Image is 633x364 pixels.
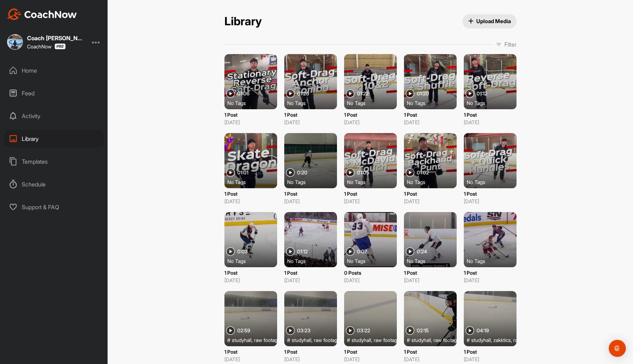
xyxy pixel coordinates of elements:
[357,91,369,96] span: 01:22
[357,328,370,333] span: 03:22
[466,326,474,335] img: play
[404,269,457,276] p: 1 Post
[464,197,517,205] p: [DATE]
[346,89,354,98] img: play
[344,348,397,355] p: 1 Post
[411,336,432,343] span: studyhall ,
[347,336,400,343] div: #
[504,40,517,49] p: Filter
[407,336,460,343] div: #
[237,170,248,175] span: 01:01
[284,355,337,363] p: [DATE]
[287,336,340,343] div: #
[286,168,295,177] img: play
[344,111,397,118] p: 1 Post
[286,89,295,98] img: play
[404,276,457,284] p: [DATE]
[406,168,414,177] img: play
[464,269,517,276] p: 1 Post
[227,99,280,106] div: No Tags
[226,326,235,335] img: play
[297,91,309,96] span: 01:26
[224,118,277,126] p: [DATE]
[314,336,341,343] span: raw footage ,
[286,326,295,335] img: play
[344,118,397,126] p: [DATE]
[407,178,460,185] div: No Tags
[407,99,460,106] div: No Tags
[404,190,457,197] p: 1 Post
[224,15,262,28] h2: Library
[464,190,517,197] p: 1 Post
[224,355,277,363] p: [DATE]
[346,168,354,177] img: play
[344,355,397,363] p: [DATE]
[404,197,457,205] p: [DATE]
[404,348,457,355] p: 1 Post
[464,111,517,118] p: 1 Post
[297,170,307,175] span: 0:20
[493,336,512,343] span: zakktics ,
[434,336,461,343] span: raw footage ,
[404,355,457,363] p: [DATE]
[404,118,457,126] p: [DATE]
[374,336,401,343] span: raw footage ,
[224,348,277,355] p: 1 Post
[237,328,250,333] span: 02:59
[347,257,400,264] div: No Tags
[4,153,104,170] div: Templates
[407,257,460,264] div: No Tags
[254,336,281,343] span: raw footage ,
[224,111,277,118] p: 1 Post
[357,170,369,175] span: 01:05
[224,197,277,205] p: [DATE]
[464,276,517,284] p: [DATE]
[224,276,277,284] p: [DATE]
[4,62,104,79] div: Home
[284,269,337,276] p: 1 Post
[346,247,354,256] img: play
[417,249,427,254] span: 0:24
[347,99,400,106] div: No Tags
[4,130,104,148] div: Library
[467,99,519,106] div: No Tags
[467,257,519,264] div: No Tags
[237,91,249,96] span: 01:06
[292,336,312,343] span: studyhall ,
[237,249,248,254] span: 0:03
[357,249,367,254] span: 0:07
[464,118,517,126] p: [DATE]
[287,178,340,185] div: No Tags
[4,175,104,193] div: Schedule
[344,276,397,284] p: [DATE]
[284,118,337,126] p: [DATE]
[467,178,519,185] div: No Tags
[284,197,337,205] p: [DATE]
[4,84,104,102] div: Feed
[513,336,541,343] span: raw footage ,
[297,328,311,333] span: 03:23
[406,247,414,256] img: play
[287,99,340,106] div: No Tags
[344,190,397,197] p: 1 Post
[467,336,519,343] div: #
[286,247,295,256] img: play
[464,348,517,355] p: 1 Post
[406,326,414,335] img: play
[477,328,489,333] span: 04:19
[224,190,277,197] p: 1 Post
[27,43,66,49] div: CoachNow
[468,17,511,25] span: Upload Media
[224,269,277,276] p: 1 Post
[7,34,23,50] img: square_9c4a4b4bc6844270c1d3c4487770f3a3.jpg
[464,355,517,363] p: [DATE]
[27,35,84,41] div: Coach [PERSON_NAME]
[232,336,253,343] span: studyhall ,
[347,178,400,185] div: No Tags
[346,326,354,335] img: play
[284,190,337,197] p: 1 Post
[4,198,104,216] div: Support & FAQ
[227,336,280,343] div: #
[284,111,337,118] p: 1 Post
[462,14,517,28] button: Upload Media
